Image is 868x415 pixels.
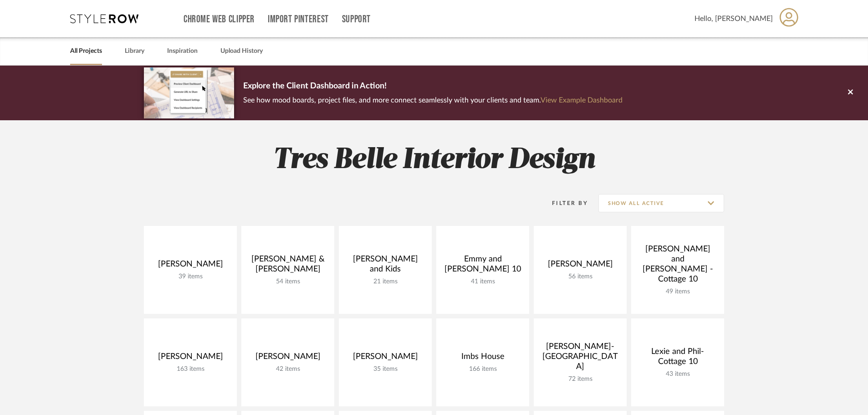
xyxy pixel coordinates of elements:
[106,143,762,177] h2: Tres Belle Interior Design
[167,45,198,57] a: Inspiration
[125,45,144,57] a: Library
[444,254,522,278] div: Emmy and [PERSON_NAME] 10
[638,370,717,378] div: 43 items
[342,15,371,23] a: Support
[268,15,329,23] a: Import Pinterest
[151,259,230,273] div: [PERSON_NAME]
[346,352,424,365] div: [PERSON_NAME]
[346,365,424,373] div: 35 items
[249,254,327,278] div: [PERSON_NAME] & [PERSON_NAME]
[444,365,522,373] div: 166 items
[243,79,623,94] p: Explore the Client Dashboard in Action!
[444,352,522,365] div: Imbs House
[540,199,588,208] div: Filter By
[151,365,230,373] div: 163 items
[346,278,424,286] div: 21 items
[151,273,230,281] div: 39 items
[184,15,255,23] a: Chrome Web Clipper
[151,352,230,365] div: [PERSON_NAME]
[541,97,623,104] a: View Example Dashboard
[144,67,234,118] img: d5d033c5-7b12-40c2-a960-1ecee1989c38.png
[249,278,327,286] div: 54 items
[694,13,773,24] span: Hello, [PERSON_NAME]
[541,342,619,375] div: [PERSON_NAME]- [GEOGRAPHIC_DATA]
[444,278,522,286] div: 41 items
[541,273,619,281] div: 56 items
[346,254,424,278] div: [PERSON_NAME] and Kids
[249,365,327,373] div: 42 items
[638,244,717,288] div: [PERSON_NAME] and [PERSON_NAME] -Cottage 10
[638,288,717,296] div: 49 items
[220,45,263,57] a: Upload History
[638,347,717,370] div: Lexie and Phil-Cottage 10
[541,259,619,273] div: [PERSON_NAME]
[243,94,623,107] p: See how mood boards, project files, and more connect seamlessly with your clients and team.
[70,45,102,57] a: All Projects
[249,352,327,365] div: [PERSON_NAME]
[541,375,619,383] div: 72 items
